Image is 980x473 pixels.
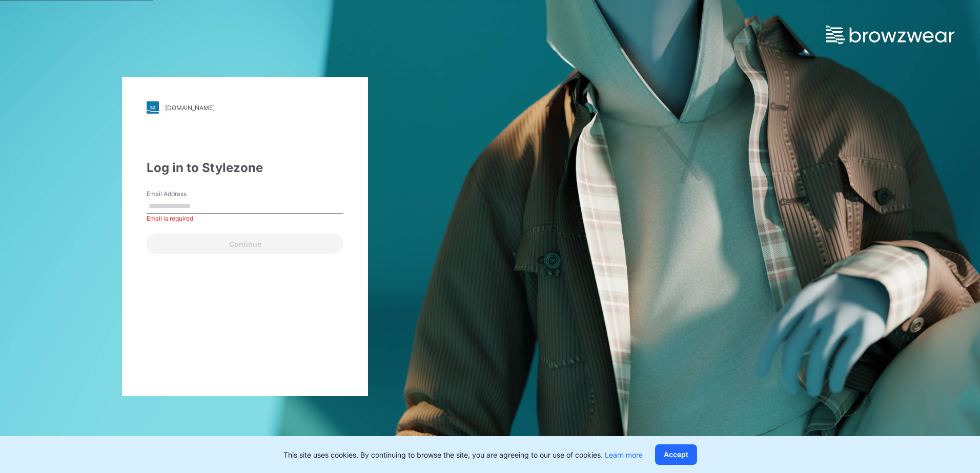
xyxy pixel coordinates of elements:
[826,26,954,44] img: browzwear-logo.e42bd6dac1945053ebaf764b6aa21510.svg
[147,101,343,114] a: [DOMAIN_NAME]
[655,444,697,465] button: Accept
[147,189,218,199] label: Email Address
[165,104,215,112] div: [DOMAIN_NAME]
[283,449,643,460] p: This site uses cookies. By continuing to browse the site, you are agreeing to our use of cookies.
[605,450,643,459] a: Learn more
[147,159,343,177] div: Log in to Stylezone
[147,214,343,223] div: Email is required
[147,101,159,114] img: stylezone-logo.562084cfcfab977791bfbf7441f1a819.svg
